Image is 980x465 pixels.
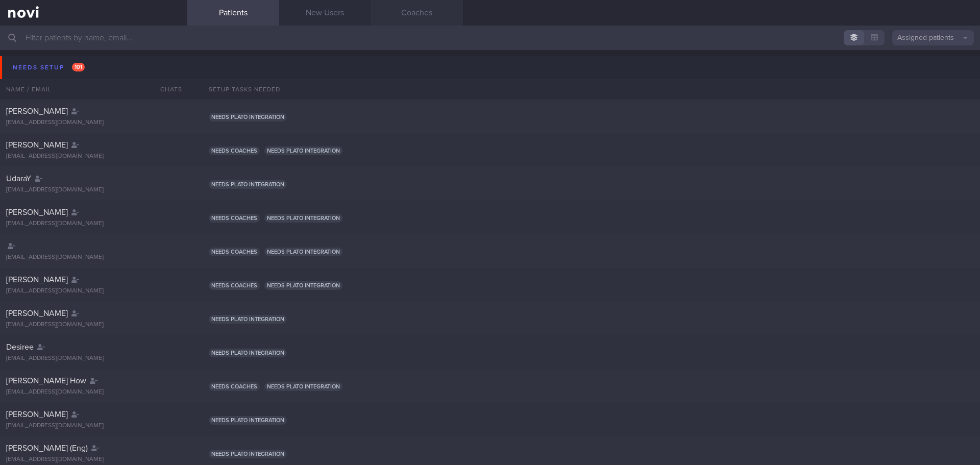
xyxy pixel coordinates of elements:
[264,146,342,155] span: Needs plato integration
[6,186,181,194] div: [EMAIL_ADDRESS][DOMAIN_NAME]
[209,382,260,391] span: Needs coaches
[10,61,87,75] div: Needs setup
[6,276,68,284] span: [PERSON_NAME]
[209,281,260,290] span: Needs coaches
[6,410,68,419] span: [PERSON_NAME]
[6,141,68,149] span: [PERSON_NAME]
[264,248,342,256] span: Needs plato integration
[6,220,181,228] div: [EMAIL_ADDRESS][DOMAIN_NAME]
[6,287,181,295] div: [EMAIL_ADDRESS][DOMAIN_NAME]
[209,248,260,256] span: Needs coaches
[6,119,181,127] div: [EMAIL_ADDRESS][DOMAIN_NAME]
[264,214,342,223] span: Needs plato integration
[6,343,34,351] span: Desiree
[6,208,68,216] span: [PERSON_NAME]
[6,254,181,261] div: [EMAIL_ADDRESS][DOMAIN_NAME]
[6,153,181,160] div: [EMAIL_ADDRESS][DOMAIN_NAME]
[264,382,342,391] span: Needs plato integration
[209,113,287,121] span: Needs plato integration
[146,79,187,100] div: Chats
[6,107,68,115] span: [PERSON_NAME]
[6,377,86,385] span: [PERSON_NAME] How
[209,416,287,425] span: Needs plato integration
[72,63,85,71] span: 101
[6,355,181,362] div: [EMAIL_ADDRESS][DOMAIN_NAME]
[6,321,181,329] div: [EMAIL_ADDRESS][DOMAIN_NAME]
[892,30,974,45] button: Assigned patients
[209,180,287,189] span: Needs plato integration
[209,450,287,458] span: Needs plato integration
[6,388,181,396] div: [EMAIL_ADDRESS][DOMAIN_NAME]
[6,175,31,183] span: UdaraY
[209,349,287,357] span: Needs plato integration
[6,422,181,430] div: [EMAIL_ADDRESS][DOMAIN_NAME]
[6,309,68,317] span: [PERSON_NAME]
[264,281,342,290] span: Needs plato integration
[6,444,88,452] span: [PERSON_NAME] (Eng)
[209,146,260,155] span: Needs coaches
[203,79,980,100] div: Setup tasks needed
[6,456,181,463] div: [EMAIL_ADDRESS][DOMAIN_NAME]
[209,214,260,223] span: Needs coaches
[209,315,287,324] span: Needs plato integration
